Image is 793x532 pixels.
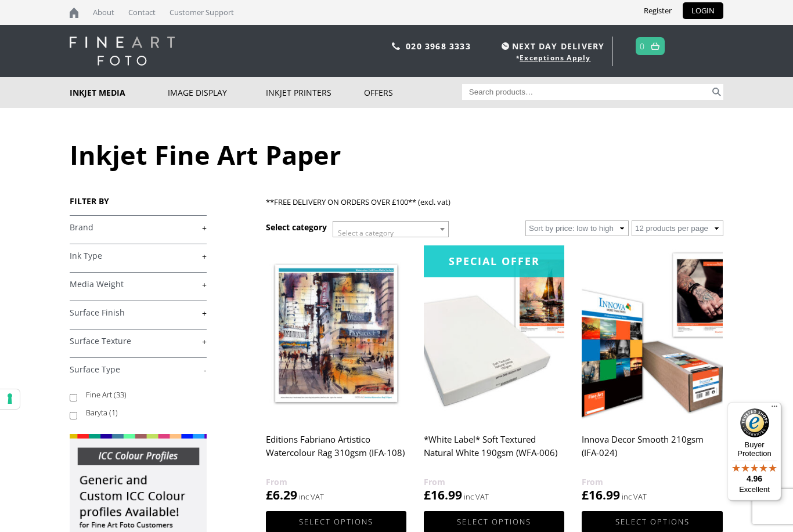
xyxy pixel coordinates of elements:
a: LOGIN [683,2,723,19]
p: Excellent [727,485,781,494]
span: 4.96 [747,474,762,483]
a: 0 [640,38,645,55]
p: Buyer Protection [727,440,781,458]
a: + [70,222,207,233]
a: Inkjet Printers [266,77,364,108]
img: phone.svg [392,42,400,50]
img: basket.svg [651,42,659,50]
span: (1) [109,407,118,418]
span: £ [266,487,273,503]
h2: Editions Fabriano Artistico Watercolour Rag 310gsm (IFA-108) [266,429,406,475]
h4: Surface Finish [70,301,207,324]
img: *White Label* Soft Textured Natural White 190gsm (WFA-006) [424,245,564,421]
bdi: 16.99 [582,487,620,503]
div: Special Offer [424,245,564,277]
img: time.svg [502,42,509,50]
a: Inkjet Media [70,77,168,108]
img: Trusted Shops Trustmark [740,408,769,437]
h2: *White Label* Soft Textured Natural White 190gsm (WFA-006) [424,429,564,475]
h3: Select category [266,222,327,233]
bdi: 16.99 [424,487,462,503]
a: Exceptions Apply [520,53,590,63]
span: NEXT DAY DELIVERY [499,39,604,53]
button: Trusted Shops TrustmarkBuyer Protection4.96Excellent [727,402,781,501]
span: £ [424,487,431,503]
span: £ [582,487,589,503]
h4: Media Weight [70,272,207,295]
a: Innova Decor Smooth 210gsm (IFA-024) £16.99 [582,245,722,504]
a: + [70,336,207,347]
button: Menu [767,402,781,416]
a: - [70,364,207,375]
h4: Surface Texture [70,329,207,352]
a: Offers [364,77,462,108]
a: 020 3968 3333 [406,41,471,52]
label: Baryta [86,404,196,422]
a: + [70,307,207,319]
h4: Surface Type [70,357,207,381]
img: Innova Decor Smooth 210gsm (IFA-024) [582,245,722,421]
span: (33) [114,389,127,400]
a: Image Display [168,77,266,108]
input: Search products… [462,84,711,100]
a: + [70,279,207,290]
button: Search [710,84,723,100]
span: Select a category [338,228,394,238]
img: logo-white.svg [70,37,175,66]
h4: Brand [70,215,207,238]
label: Fine Art [86,386,196,404]
a: Editions Fabriano Artistico Watercolour Rag 310gsm (IFA-108) £6.29 [266,245,406,504]
bdi: 6.29 [266,487,297,503]
h3: FILTER BY [70,196,207,207]
h4: Ink Type [70,244,207,267]
h2: Innova Decor Smooth 210gsm (IFA-024) [582,429,722,475]
select: Shop order [525,220,629,236]
p: **FREE DELIVERY ON ORDERS OVER £100** (excl. vat) [266,196,723,209]
h1: Inkjet Fine Art Paper [70,137,723,172]
img: Editions Fabriano Artistico Watercolour Rag 310gsm (IFA-108) [266,245,406,421]
a: Register [635,2,680,19]
a: + [70,251,207,262]
a: Special Offer*White Label* Soft Textured Natural White 190gsm (WFA-006) £16.99 [424,245,564,504]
